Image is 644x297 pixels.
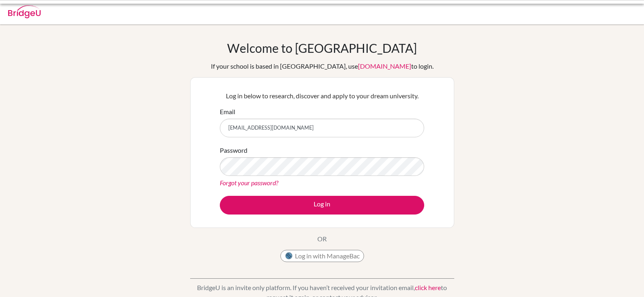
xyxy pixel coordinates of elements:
a: click here [415,284,441,291]
img: Bridge-U [8,5,41,18]
p: Log in below to research, discover and apply to your dream university. [220,91,424,101]
label: Email [220,107,235,117]
button: Log in [220,196,424,215]
a: Forgot your password? [220,179,278,186]
a: [DOMAIN_NAME] [358,62,411,70]
label: Password [220,145,247,155]
p: OR [317,234,327,244]
h1: Welcome to [GEOGRAPHIC_DATA] [227,41,417,55]
button: Log in with ManageBac [280,250,364,262]
div: If your school is based in [GEOGRAPHIC_DATA], use to login. [211,61,434,71]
